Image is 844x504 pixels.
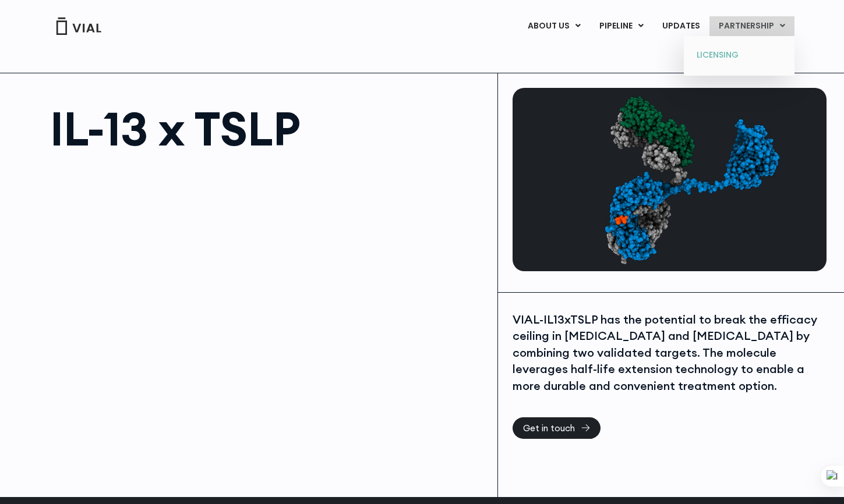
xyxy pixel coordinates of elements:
a: Get in touch [513,417,601,439]
h1: IL-13 x TSLP [50,105,486,152]
a: ABOUT USMenu Toggle [518,16,589,36]
a: UPDATES [653,16,709,36]
a: PARTNERSHIPMenu Toggle [709,16,794,36]
a: LICENSING [688,46,790,65]
span: Get in touch [523,424,575,432]
img: Vial Logo [55,17,102,35]
div: VIAL-IL13xTSLP has the potential to break the efficacy ceiling in [MEDICAL_DATA] and [MEDICAL_DAT... [513,311,824,395]
a: PIPELINEMenu Toggle [590,16,652,36]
